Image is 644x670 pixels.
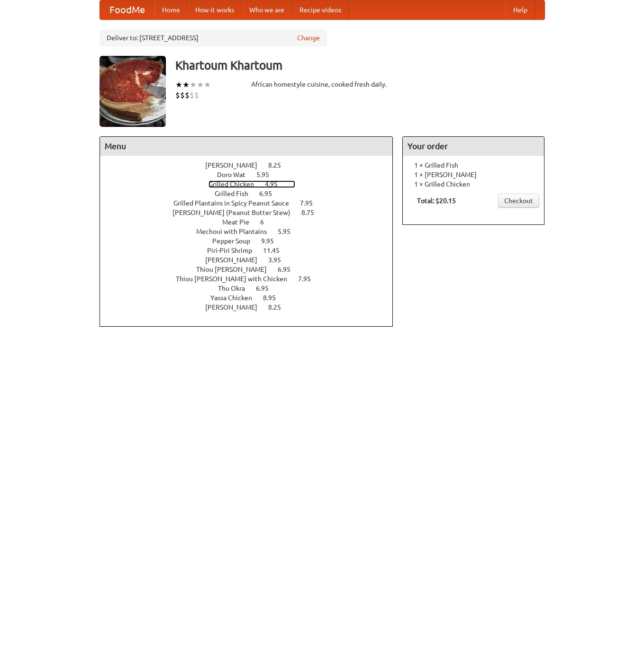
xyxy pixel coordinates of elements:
[175,80,182,90] li: ★
[242,0,292,19] a: Who we are
[100,29,327,46] div: Deliver to: [STREET_ADDRESS]
[172,209,300,216] span: [PERSON_NAME] (Peanut Butter Stew)
[212,237,260,245] span: Pepper Soup
[210,294,293,302] a: Yassa Chicken 8.95
[205,304,267,311] span: [PERSON_NAME]
[298,275,320,283] span: 7.95
[209,180,263,188] span: Grilled Chicken
[190,90,194,100] li: $
[215,190,258,197] span: Grilled Fish
[188,0,242,19] a: How it works
[265,180,287,188] span: 4.95
[205,256,299,264] a: [PERSON_NAME] 3.95
[100,56,166,127] img: angular.jpg
[268,161,290,169] span: 8.25
[176,275,328,283] a: Thiou [PERSON_NAME] with Chicken 7.95
[207,247,262,254] span: Piri-Piri Shrimp
[261,237,283,245] span: 9.95
[207,247,297,254] a: Piri-Piri Shrimp 11.45
[222,218,259,226] span: Meat Pie
[297,33,320,43] a: Change
[217,171,287,179] a: Doro Wat 5.95
[268,256,290,264] span: 3.95
[205,256,267,264] span: [PERSON_NAME]
[278,266,300,273] span: 6.95
[263,247,289,254] span: 11.45
[197,80,204,90] li: ★
[408,161,539,170] li: 1 × Grilled Fish
[256,285,278,292] span: 6.95
[218,285,254,292] span: Thu Okra
[205,161,267,169] span: [PERSON_NAME]
[222,218,281,226] a: Meat Pie 6
[260,218,273,226] span: 6
[196,228,308,235] a: Mechoui with Plantains 5.95
[205,304,299,311] a: [PERSON_NAME] 8.25
[100,137,393,156] h4: Menu
[185,90,190,100] li: $
[217,171,255,179] span: Doro Wat
[196,228,276,235] span: Mechoui with Plantains
[209,180,295,188] a: Grilled Chicken 4.95
[301,209,324,216] span: 8.75
[180,90,185,100] li: $
[215,190,290,197] a: Grilled Fish 6.95
[154,0,188,19] a: Home
[204,80,211,90] li: ★
[175,90,180,100] li: $
[196,266,308,273] a: Thiou [PERSON_NAME] 6.95
[173,199,330,207] a: Grilled Plantains in Spicy Peanut Sauce 7.95
[182,80,190,90] li: ★
[210,294,262,302] span: Yassa Chicken
[175,56,545,75] h3: Khartoum Khartoum
[263,294,285,302] span: 8.95
[212,237,291,245] a: Pepper Soup 9.95
[218,285,286,292] a: Thu Okra 6.95
[403,137,544,156] h4: Your order
[196,266,276,273] span: Thiou [PERSON_NAME]
[173,199,299,207] span: Grilled Plantains in Spicy Peanut Sauce
[205,161,299,169] a: [PERSON_NAME] 8.25
[172,209,332,216] a: [PERSON_NAME] (Peanut Butter Stew) 8.75
[256,171,279,179] span: 5.95
[251,80,393,89] div: African homestyle cuisine, cooked fresh daily.
[300,199,322,207] span: 7.95
[417,197,456,205] b: Total: $20.15
[176,275,297,283] span: Thiou [PERSON_NAME] with Chicken
[408,179,539,189] li: 1 × Grilled Chicken
[259,190,281,197] span: 6.95
[194,90,199,100] li: $
[292,0,349,19] a: Recipe videos
[408,170,539,179] li: 1 × [PERSON_NAME]
[268,304,290,311] span: 8.25
[506,0,535,19] a: Help
[100,0,154,19] a: FoodMe
[278,228,300,235] span: 5.95
[498,194,539,208] a: Checkout
[190,80,197,90] li: ★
